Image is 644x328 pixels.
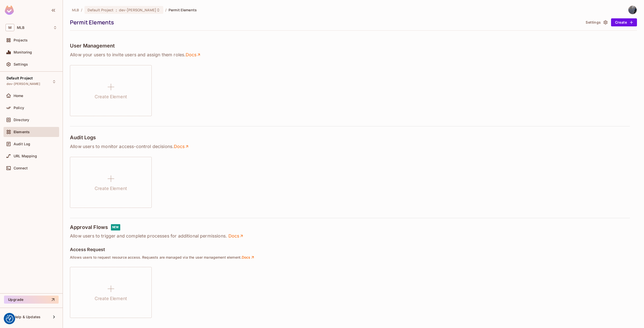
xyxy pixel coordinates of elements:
[185,52,201,58] a: Docs
[584,18,609,26] button: Settings
[242,255,255,260] a: Docs
[81,8,82,12] li: /
[5,6,14,15] img: SReyMgAAAABJRU5ErkJggg==
[14,315,41,319] span: Help & Updates
[14,38,28,42] span: Projects
[70,233,637,239] p: Allow users to trigger and complete processes for additional permissions.
[70,144,637,150] p: Allow users to monitor access-control decisions .
[14,94,23,98] span: Home
[70,43,115,49] h4: User Management
[95,93,127,101] h1: Create Element
[95,185,127,192] h1: Create Element
[70,19,581,26] div: Permit Elements
[88,8,114,12] span: Default Project
[228,233,244,239] a: Docs
[14,50,32,54] span: Monitoring
[14,166,28,170] span: Connect
[14,142,30,146] span: Audit Log
[72,8,79,12] span: the active workspace
[14,130,30,134] span: Elements
[70,255,637,260] p: Allows users to request resource access. Requests are managed via the user management element .
[70,224,108,230] h4: Approval Flows
[70,52,637,58] p: Allow your users to invite users and assign them roles .
[14,154,37,158] span: URL Mapping
[6,315,13,322] img: Revisit consent button
[165,8,167,12] li: /
[115,8,117,12] span: :
[14,106,24,110] span: Policy
[111,224,120,230] div: NEW
[70,134,96,140] h4: Audit Logs
[628,6,637,14] img: Savin Cristi
[4,296,59,304] button: Upgrade
[14,118,29,122] span: Directory
[7,76,33,80] span: Default Project
[95,295,127,302] h1: Create Element
[14,62,28,66] span: Settings
[17,26,24,30] span: Workspace: MLB
[174,144,189,150] a: Docs
[70,247,105,252] h5: Access Request
[7,82,41,86] span: dev-[PERSON_NAME]
[169,8,197,12] span: Permit Elements
[611,18,637,26] button: Create
[6,315,13,322] button: Consent Preferences
[6,24,14,31] span: M
[119,8,156,12] span: dev-[PERSON_NAME]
